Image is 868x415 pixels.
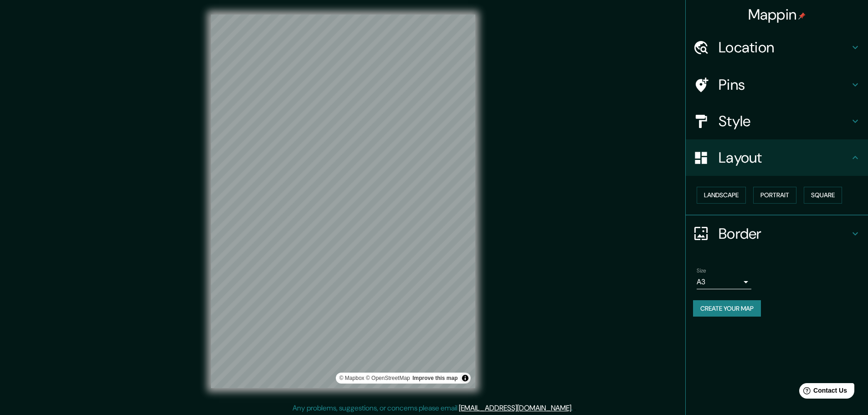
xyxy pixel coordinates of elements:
[460,373,471,384] button: Toggle attribution
[459,403,571,413] a: [EMAIL_ADDRESS][DOMAIN_NAME]
[693,300,761,317] button: Create your map
[686,29,868,66] div: Location
[686,103,868,139] div: Style
[293,403,573,414] p: Any problems, suggestions, or concerns please email .
[697,266,706,274] label: Size
[686,139,868,176] div: Layout
[339,375,365,381] a: Mapbox
[753,187,796,204] button: Portrait
[719,112,850,130] h4: Style
[804,187,842,204] button: Square
[787,379,858,405] iframe: Help widget launcher
[719,76,850,94] h4: Pins
[697,187,746,204] button: Landscape
[211,15,475,388] canvas: Map
[412,375,457,381] a: Map feedback
[748,5,806,24] h4: Mappin
[573,403,574,414] div: .
[366,375,410,381] a: OpenStreetMap
[798,12,806,20] img: pin-icon.png
[686,67,868,103] div: Pins
[719,149,850,167] h4: Layout
[574,403,576,414] div: .
[697,275,751,289] div: A3
[686,215,868,252] div: Border
[719,225,850,243] h4: Border
[719,38,850,56] h4: Location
